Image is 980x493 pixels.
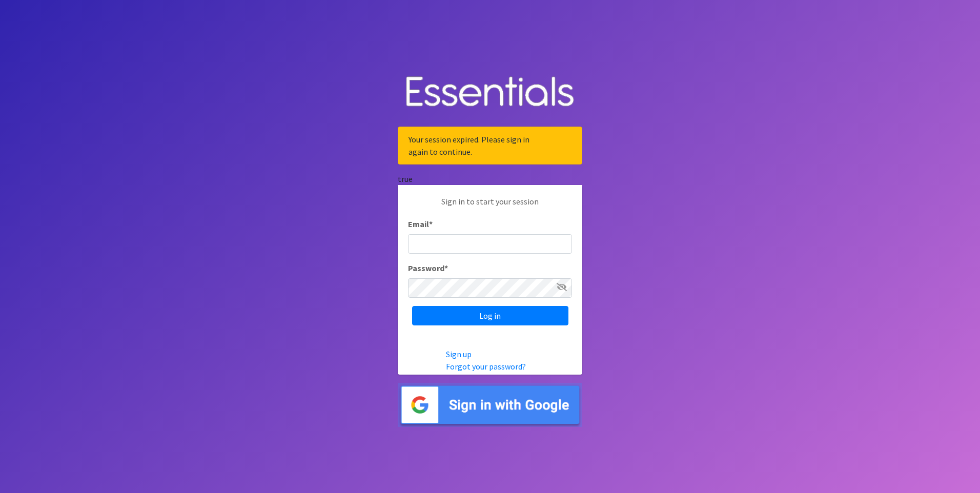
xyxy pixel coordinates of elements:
[446,361,526,372] a: Forgot your password?
[429,219,433,229] abbr: required
[412,306,568,325] input: Log in
[398,173,582,185] div: true
[444,263,448,273] abbr: required
[398,383,582,427] img: Sign in with Google
[398,66,582,119] img: Human Essentials
[408,218,433,230] label: Email
[408,195,572,218] p: Sign in to start your session
[398,127,582,165] div: Your session expired. Please sign in again to continue.
[408,262,448,274] label: Password
[446,349,472,359] a: Sign up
